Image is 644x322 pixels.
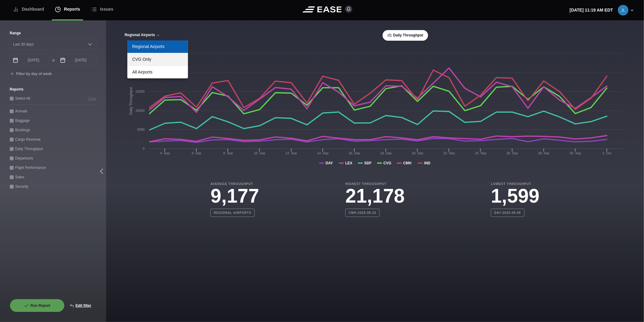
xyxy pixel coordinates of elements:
input: mm/dd/yyyy [57,55,96,66]
button: Filter by day of week [10,72,52,77]
a: CVG Only [127,53,188,66]
b: Lowest Throughput [491,182,539,186]
tspan: Daily Throughput [129,87,133,115]
a: Regional Airports [127,40,188,53]
label: Reports [10,87,96,92]
text: 10000 [135,109,145,112]
b: Highest Throughput [345,182,405,186]
b: CMH-2025-09-22 [345,209,380,217]
tspan: 14. Sep [317,151,329,155]
h3: 1,599 [491,186,539,206]
b: Regional Airports [210,209,255,217]
tspan: 30. Sep [570,151,581,155]
h3: 21,178 [345,186,405,206]
tspan: 22. Sep [443,151,455,155]
button: Daily Throughput [383,30,428,41]
tspan: 2. Oct [602,151,611,155]
button: Clear [88,95,96,102]
b: DAY-2025-09-06 [491,209,524,217]
p: [DATE] 11:19 AM EDT [570,7,613,13]
text: 15000 [135,90,145,93]
button: Edit filter [65,299,96,312]
tspan: CMH [403,161,411,165]
text: 5000 [137,128,145,131]
tspan: DAY [326,161,333,165]
tspan: 4. Sep [160,151,170,155]
tspan: 18. Sep [380,151,392,155]
tspan: 28. Sep [538,151,550,155]
tspan: 8. Sep [223,151,233,155]
tspan: 20. Sep [412,151,423,155]
b: Average Throughput [210,182,259,186]
label: Range [10,30,96,36]
tspan: CVG [384,161,391,165]
tspan: SDF [364,161,372,165]
tspan: 24. Sep [475,151,486,155]
tspan: 10. Sep [254,151,266,155]
button: Regional Airports [124,33,160,37]
tspan: 16. Sep [349,151,360,155]
text: 0 [143,147,145,150]
tspan: IND [424,161,431,165]
tspan: 6. Sep [192,151,201,155]
h3: 9,177 [210,186,259,206]
a: All Airports [127,66,188,78]
tspan: 26. Sep [507,151,518,155]
tspan: 12. Sep [286,151,297,155]
input: mm/dd/yyyy [10,55,49,66]
tspan: LEX [345,161,352,165]
img: 53f407fb3ff95c172032ba983d01de88 [618,5,629,15]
